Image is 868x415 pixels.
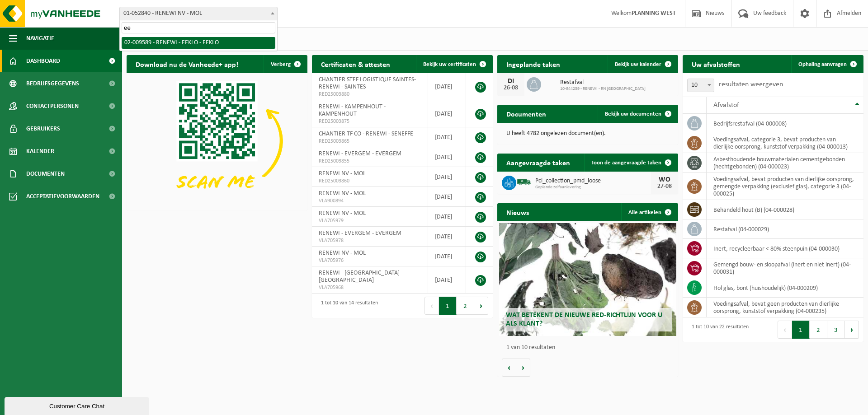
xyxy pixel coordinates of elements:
span: RENEWI NV - MOL [319,210,366,217]
div: 1 tot 10 van 14 resultaten [316,296,378,316]
a: Bekijk uw certificaten [416,55,492,73]
td: gemengd bouw- en sloopafval (inert en niet inert) (04-000031) [707,258,863,278]
span: RENEWI - [GEOGRAPHIC_DATA] - [GEOGRAPHIC_DATA] [319,270,403,284]
span: 10-944259 - RENEWI - RN [GEOGRAPHIC_DATA] [560,86,646,92]
strong: PLANNING WEST [632,10,676,17]
div: WO [656,176,674,183]
a: Bekijk uw kalender [608,55,677,73]
iframe: chat widget [5,395,151,415]
span: Documenten [26,163,65,185]
td: voedingsafval, bevat producten van dierlijke oorsprong, gemengde verpakking (exclusief glas), cat... [707,173,863,200]
span: CHANTIER TF CO - RENEWI - SENEFFE [319,131,413,137]
span: RENEWI - KAMPENHOUT - KAMPENHOUT [319,103,386,117]
span: Pci_collection_pmd_loose [535,177,651,185]
td: [DATE] [428,187,466,207]
span: Bedrijfsgegevens [26,72,79,95]
h2: Uw afvalstoffen [683,55,749,73]
span: RENEWI NV - MOL [319,250,366,256]
h2: Nieuws [497,203,538,221]
span: Dashboard [26,50,60,72]
span: RED25003880 [319,91,421,98]
button: Next [845,321,859,339]
td: voedingsafval, bevat geen producten van dierlijke oorsprong, kunststof verpakking (04-000235) [707,298,863,317]
span: Bekijk uw certificaten [423,61,476,67]
a: Ophaling aanvragen [791,55,863,73]
td: voedingsafval, categorie 3, bevat producten van dierlijke oorsprong, kunststof verpakking (04-000... [707,133,863,153]
span: CHANTIER STEF LOGISTIQUE SAINTES- RENEWI - SAINTES [319,76,416,90]
span: Acceptatievoorwaarden [26,185,99,208]
a: Bekijk uw documenten [598,105,677,123]
span: VLA900894 [319,197,421,205]
td: [DATE] [428,247,466,266]
td: behandeld hout (B) (04-000028) [707,200,863,219]
td: [DATE] [428,127,466,147]
h2: Aangevraagde taken [497,154,579,171]
td: restafval (04-000029) [707,219,863,239]
div: 27-08 [656,183,674,190]
p: U heeft 4782 ongelezen document(en). [506,131,669,137]
button: Verberg [264,55,307,73]
span: Wat betekent de nieuwe RED-richtlijn voor u als klant? [506,312,662,327]
button: 1 [439,297,457,315]
span: 10 [687,79,714,92]
a: Wat betekent de nieuwe RED-richtlijn voor u als klant? [499,223,676,336]
span: VLA705978 [319,237,421,244]
span: RENEWI NV - MOL [319,190,366,197]
td: asbesthoudende bouwmaterialen cementgebonden (hechtgebonden) (04-000023) [707,153,863,173]
h2: Download nu de Vanheede+ app! [127,55,247,73]
label: resultaten weergeven [719,81,783,88]
td: [DATE] [428,167,466,187]
span: 10 [688,79,714,92]
span: Bekijk uw documenten [605,111,661,117]
img: BL-SO-LV [516,174,532,190]
td: [DATE] [428,73,466,100]
div: 26-08 [502,85,520,91]
span: RED25003875 [319,118,421,125]
button: 1 [792,321,810,339]
span: Geplande zelfaanlevering [535,185,651,190]
span: RED25003860 [319,177,421,185]
td: [DATE] [428,266,466,294]
span: 01-052840 - RENEWI NV - MOL [119,7,278,20]
td: [DATE] [428,100,466,127]
td: [DATE] [428,207,466,227]
span: Navigatie [26,27,54,50]
span: RENEWI NV - MOL [319,170,366,177]
button: 3 [827,321,845,339]
button: Vorige [502,359,516,377]
h2: Certificaten & attesten [312,55,399,73]
button: Volgende [516,359,530,377]
span: Gebruikers [26,117,60,140]
div: DI [502,78,520,85]
span: VLA705979 [319,217,421,224]
span: Ophaling aanvragen [798,61,847,67]
td: bedrijfsrestafval (04-000008) [707,114,863,133]
td: [DATE] [428,147,466,167]
img: Download de VHEPlus App [127,73,307,209]
span: Verberg [271,61,291,67]
span: VLA705968 [319,284,421,291]
span: RENEWI - EVERGEM - EVERGEM [319,150,401,157]
div: 1 tot 10 van 22 resultaten [687,320,749,340]
li: 02-009589 - RENEWI - EEKLO - EEKLO [122,37,275,49]
td: [DATE] [428,227,466,247]
span: RED25003855 [319,158,421,165]
td: inert, recycleerbaar < 80% steenpuin (04-000030) [707,239,863,258]
span: RENEWI - EVERGEM - EVERGEM [319,230,401,237]
button: Previous [778,321,792,339]
span: Restafval [560,79,646,86]
span: 01-052840 - RENEWI NV - MOL [120,7,277,20]
p: 1 van 10 resultaten [506,345,674,351]
span: VLA705976 [319,257,421,264]
button: 2 [810,321,827,339]
a: Toon de aangevraagde taken [584,154,677,172]
h2: Documenten [497,105,555,122]
span: Bekijk uw kalender [615,61,661,67]
h2: Ingeplande taken [497,55,569,73]
span: Kalender [26,140,54,163]
span: Toon de aangevraagde taken [591,160,661,166]
button: 2 [457,297,474,315]
button: Next [474,297,488,315]
a: Alle artikelen [621,203,677,221]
